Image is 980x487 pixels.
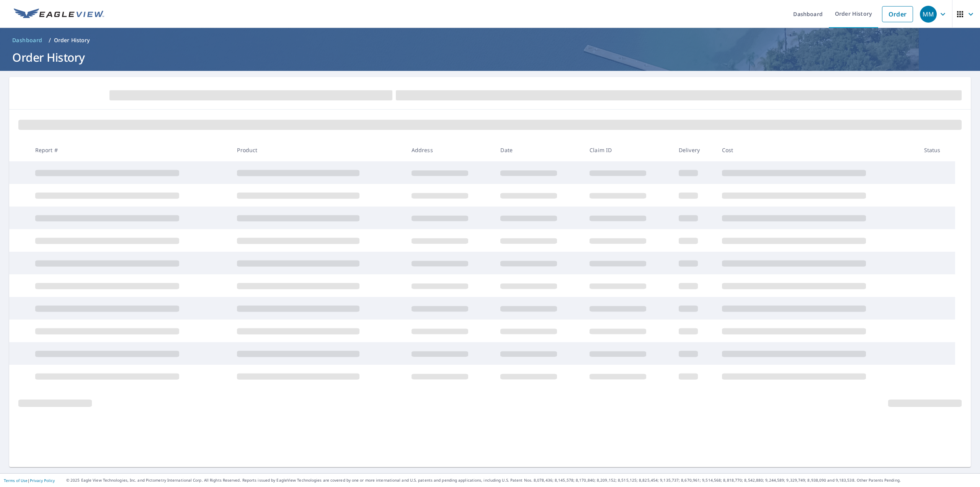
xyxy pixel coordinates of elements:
[29,139,231,161] th: Report #
[4,478,55,483] p: |
[920,6,937,23] div: MM
[12,36,42,44] span: Dashboard
[14,8,104,20] img: EV Logo
[66,477,976,483] p: © 2025 Eagle View Technologies, Inc. and Pictometry International Corp. All Rights Reserved. Repo...
[494,139,583,161] th: Date
[4,478,28,483] a: Terms of Use
[882,6,913,22] a: Order
[9,49,971,65] h1: Order History
[54,36,90,44] p: Order History
[918,139,955,161] th: Status
[9,34,46,46] a: Dashboard
[9,34,971,46] nav: breadcrumb
[583,139,673,161] th: Claim ID
[716,139,918,161] th: Cost
[673,139,716,161] th: Delivery
[405,139,495,161] th: Address
[49,36,51,45] li: /
[231,139,405,161] th: Product
[30,478,55,483] a: Privacy Policy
